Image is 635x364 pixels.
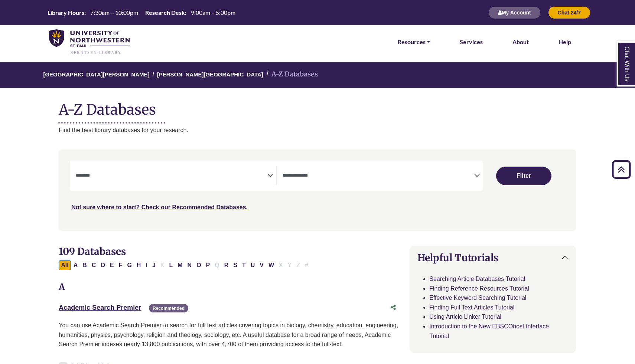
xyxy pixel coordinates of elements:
button: Filter Results E [108,260,116,270]
div: Alpha-list to filter by first letter of database name [59,262,311,268]
th: Research Desk: [142,9,187,16]
a: Finding Full Text Articles Tutorial [429,304,514,311]
button: Filter Results W [266,260,276,270]
a: [PERSON_NAME][GEOGRAPHIC_DATA] [157,70,263,78]
button: Filter Results I [143,260,149,270]
button: Filter Results C [89,260,98,270]
a: Help [559,37,571,47]
th: Library Hours: [45,9,86,16]
button: Filter Results R [222,260,231,270]
a: Effective Keyword Searching Tutorial [429,295,526,301]
button: Filter Results O [194,260,203,270]
textarea: Search [76,173,267,179]
span: 9:00am – 5:00pm [191,9,235,16]
button: Chat 24/7 [548,6,590,19]
button: Filter Results N [185,260,194,270]
button: Filter Results G [125,260,134,270]
img: library_home [49,29,130,55]
nav: breadcrumb [59,62,576,88]
button: Submit for Search Results [496,167,551,185]
a: Academic Search Premier [59,304,141,311]
button: Filter Results M [175,260,185,270]
button: Filter Results T [240,260,248,270]
a: Back to Top [609,164,633,174]
textarea: Search [283,173,474,179]
nav: Search filters [59,150,576,230]
span: 109 Databases [59,245,126,258]
a: Hours Today [45,9,238,17]
button: Filter Results V [257,260,266,270]
button: Helpful Tutorials [410,246,576,269]
a: My Account [488,9,541,16]
a: Services [460,37,483,47]
button: Filter Results U [248,260,257,270]
button: My Account [488,6,541,19]
p: Find the best library databases for your research. [59,125,576,135]
a: Using Article Linker Tutorial [429,314,501,320]
a: [GEOGRAPHIC_DATA][PERSON_NAME] [43,70,149,78]
a: Resources [398,37,430,47]
button: Filter Results F [117,260,125,270]
button: Filter Results B [80,260,89,270]
a: Finding Reference Resources Tutorial [429,285,529,292]
button: Filter Results D [98,260,107,270]
p: You can use Academic Search Premier to search for full text articles covering topics in biology, ... [59,321,401,349]
button: Filter Results A [71,260,80,270]
table: Hours Today [45,9,238,16]
span: 7:30am – 10:00pm [90,9,138,16]
button: Filter Results H [134,260,143,270]
button: Filter Results P [204,260,212,270]
a: About [512,37,529,47]
h3: A [59,282,401,293]
a: Not sure where to start? Check our Recommended Databases. [71,204,248,210]
button: Filter Results J [150,260,158,270]
span: Recommended [149,304,188,312]
a: Searching Article Databases Tutorial [429,276,525,282]
a: Chat 24/7 [548,9,590,16]
button: All [59,260,71,270]
button: Share this database [386,301,401,315]
h1: A-Z Databases [59,95,576,118]
a: Introduction to the New EBSCOhost Interface Tutorial [429,323,549,339]
li: A-Z Databases [263,69,318,80]
button: Filter Results S [231,260,240,270]
button: Filter Results L [167,260,175,270]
